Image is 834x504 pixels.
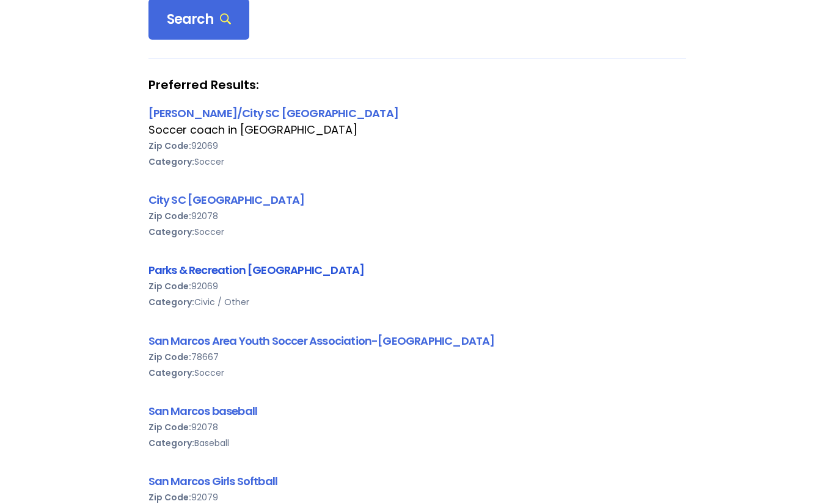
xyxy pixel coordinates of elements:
div: 92069 [148,278,686,294]
b: Category: [148,437,194,449]
div: San Marcos Area Youth Soccer Association-[GEOGRAPHIC_DATA] [148,333,686,349]
div: Soccer coach in [GEOGRAPHIC_DATA] [148,122,686,138]
div: Civic / Other [148,294,686,310]
b: Zip Code: [148,280,191,292]
div: Baseball [148,435,686,451]
div: Soccer [148,365,686,381]
b: Zip Code: [148,140,191,152]
a: San Marcos baseball [148,403,258,419]
a: City SC [GEOGRAPHIC_DATA] [148,192,305,207]
b: Category: [148,156,194,168]
div: Parks & Recreation [GEOGRAPHIC_DATA] [148,262,686,278]
span: Search [167,11,232,28]
a: Parks & Recreation [GEOGRAPHIC_DATA] [148,262,365,278]
b: Category: [148,226,194,238]
div: 92069 [148,138,686,154]
b: Zip Code: [148,491,191,503]
div: 92078 [148,208,686,224]
div: 92078 [148,419,686,435]
div: Soccer [148,224,686,240]
div: City SC [GEOGRAPHIC_DATA] [148,192,686,208]
div: [PERSON_NAME]/City SC [GEOGRAPHIC_DATA] [148,105,686,121]
div: Soccer [148,154,686,170]
b: Category: [148,296,194,308]
b: Zip Code: [148,210,191,222]
div: San Marcos baseball [148,403,686,419]
b: Category: [148,367,194,379]
b: Zip Code: [148,351,191,363]
a: San Marcos Area Youth Soccer Association-[GEOGRAPHIC_DATA] [148,333,495,348]
b: Zip Code: [148,421,191,433]
div: San Marcos Girls Softball [148,473,686,489]
a: San Marcos Girls Softball [148,473,278,489]
div: 78667 [148,349,686,365]
a: [PERSON_NAME]/City SC [GEOGRAPHIC_DATA] [148,106,398,121]
strong: Preferred Results: [148,77,686,93]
